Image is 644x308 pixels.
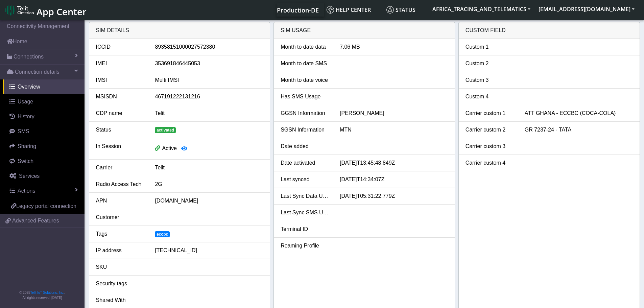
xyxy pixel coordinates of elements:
div: In Session [91,142,150,155]
div: [DATE]T13:45:48.849Z [335,159,453,167]
span: Overview [18,84,40,90]
div: Carrier [91,164,150,172]
div: Shared With [91,296,150,304]
div: IMSI [91,76,150,84]
img: logo-telit-cinterion-gw-new.png [5,5,34,16]
div: Last Sync Data Usage [276,192,335,200]
div: Carrier custom 3 [460,142,520,150]
a: Overview [3,79,85,94]
div: Last synced [276,175,335,184]
div: Telit [150,109,268,117]
div: 89358151000027572380 [150,43,268,51]
div: IP address [91,246,150,255]
div: Multi IMSI [150,76,268,84]
a: SMS [3,124,85,139]
span: Services [19,173,40,179]
span: Usage [18,99,33,104]
a: App Center [5,3,86,17]
span: Switch [18,158,33,164]
div: MSISDN [91,93,150,101]
div: APN [91,197,150,205]
span: Help center [327,6,371,14]
div: Terminal ID [276,225,335,233]
div: SKU [91,263,150,271]
span: Sharing [18,143,36,149]
div: SGSN Information [276,126,335,134]
span: Actions [18,188,35,194]
div: Custom 4 [460,93,520,101]
div: SIM details [89,22,270,39]
div: Carrier custom 4 [460,159,520,167]
div: [TECHNICAL_ID] [150,246,268,255]
span: Active [162,145,177,151]
div: Month to date SMS [276,60,335,68]
span: activated [155,127,176,133]
div: Carrier custom 1 [460,109,520,117]
div: IMEI [91,60,150,68]
div: [DOMAIN_NAME] [150,197,268,205]
img: knowledge.svg [327,6,334,14]
a: Services [3,169,85,184]
div: Month to date data [276,43,335,51]
div: Customer [91,213,150,221]
div: 353691846445053 [150,60,268,68]
span: SMS [18,128,29,134]
div: Custom field [459,22,640,39]
div: Radio Access Tech [91,180,150,188]
div: Status [91,126,150,134]
span: History [18,114,34,119]
div: [PERSON_NAME] [335,109,453,117]
div: Month to date voice [276,76,335,84]
div: GR 7237-24 - TATA [520,126,638,134]
a: Status [384,3,428,17]
div: Custom 1 [460,43,520,51]
button: AFRICA_TRACING_AND_TELEMATICS [428,3,534,15]
div: CDP name [91,109,150,117]
a: Help center [324,3,384,17]
button: View session details [177,142,192,155]
div: [DATE]T14:34:07Z [335,175,453,184]
div: Date added [276,142,335,150]
div: Tags [91,230,150,238]
a: Actions [3,184,85,198]
span: Advanced Features [12,217,59,225]
span: Connection details [15,68,59,76]
div: Custom 3 [460,76,520,84]
div: SIM usage [274,22,455,39]
div: 7.06 MB [335,43,453,51]
a: History [3,109,85,124]
a: Switch [3,154,85,169]
div: Telit [150,164,268,172]
a: Your current platform instance [277,3,318,17]
span: Legacy portal connection [16,203,76,209]
span: Production-DE [277,6,319,14]
a: Usage [3,94,85,109]
span: Status [386,6,415,14]
a: Telit IoT Solutions, Inc. [30,291,64,294]
div: Last Sync SMS Usage [276,209,335,217]
div: MTN [335,126,453,134]
img: status.svg [386,6,394,14]
span: eccbc [155,231,170,237]
div: 2G [150,180,268,188]
div: Date activated [276,159,335,167]
div: Carrier custom 2 [460,126,520,134]
div: Roaming Profile [276,242,335,250]
div: Custom 2 [460,60,520,68]
div: GGSN Information [276,109,335,117]
div: Security tags [91,280,150,288]
div: [DATE]T05:31:22.779Z [335,192,453,200]
div: 467191222131216 [150,93,268,101]
div: ATT GHANA - ECCBC (COCA-COLA) [520,109,638,117]
button: [EMAIL_ADDRESS][DOMAIN_NAME] [534,3,639,15]
span: Connections [14,53,44,61]
a: Sharing [3,139,85,154]
div: Has SMS Usage [276,93,335,101]
span: App Center [37,5,87,18]
div: ICCID [91,43,150,51]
